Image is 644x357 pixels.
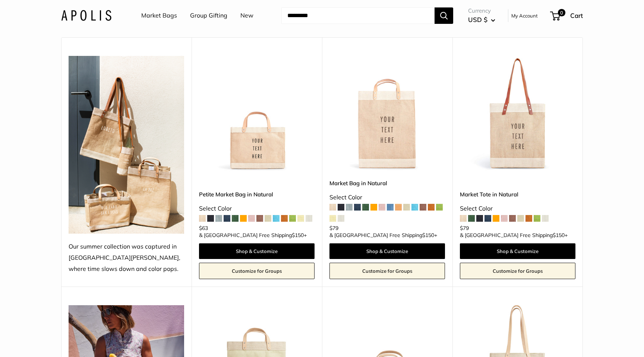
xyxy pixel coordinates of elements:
a: description_Make it yours with custom printed text.description_The Original Market bag in its 4 n... [460,56,575,171]
div: Our summer collection was captured in [GEOGRAPHIC_DATA][PERSON_NAME], where time slows down and c... [69,241,184,275]
a: New [240,10,253,21]
img: description_Make it yours with custom printed text. [460,56,575,171]
a: Customize for Groups [329,263,445,279]
span: $150 [292,232,304,238]
span: $150 [553,232,565,238]
img: Our summer collection was captured in Todos Santos, where time slows down and color pops. [69,56,184,234]
span: Currency [468,6,495,16]
div: Select Color [329,192,445,203]
a: Customize for Groups [460,263,575,279]
div: Select Color [199,203,315,214]
img: Apolis [61,10,111,21]
button: USD $ [468,14,495,26]
a: Shop & Customize [199,243,315,259]
a: 0 Cart [551,10,583,22]
span: $63 [199,225,208,231]
img: Market Bag in Natural [329,56,445,171]
button: Search [435,7,453,24]
div: Select Color [460,203,575,214]
span: & [GEOGRAPHIC_DATA] Free Shipping + [199,233,307,238]
span: 0 [558,9,565,16]
a: Petite Market Bag in Natural [199,190,315,199]
span: $79 [460,225,469,231]
a: Petite Market Bag in Naturaldescription_Effortless style that elevates every moment [199,56,315,171]
a: Shop & Customize [460,243,575,259]
a: My Account [511,11,538,20]
a: Market Bag in NaturalMarket Bag in Natural [329,56,445,171]
a: Market Bag in Natural [329,179,445,187]
a: Customize for Groups [199,263,315,279]
span: & [GEOGRAPHIC_DATA] Free Shipping + [329,233,437,238]
span: $150 [422,232,434,238]
a: Market Bags [141,10,177,21]
a: Shop & Customize [329,243,445,259]
input: Search... [281,7,435,24]
span: Cart [570,12,583,19]
a: Group Gifting [190,10,227,21]
img: Petite Market Bag in Natural [199,56,315,171]
a: Market Tote in Natural [460,190,575,199]
span: & [GEOGRAPHIC_DATA] Free Shipping + [460,233,568,238]
span: USD $ [468,16,487,23]
span: $79 [329,225,338,231]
